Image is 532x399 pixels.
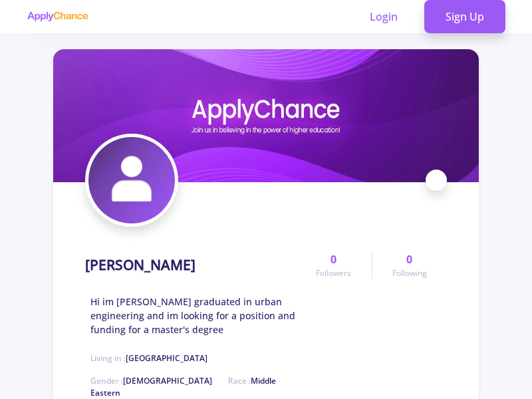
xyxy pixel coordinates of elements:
span: Hi im [PERSON_NAME] graduated in urban engineering and im looking for a position and funding for ... [90,295,296,336]
span: Followers [316,267,351,279]
span: 0 [331,251,336,267]
span: 0 [406,251,412,267]
a: 0Followers [296,251,371,279]
h1: [PERSON_NAME] [85,257,196,273]
span: [GEOGRAPHIC_DATA] [126,352,207,364]
span: [DEMOGRAPHIC_DATA] [123,375,212,386]
span: Gender : [90,375,212,386]
span: Race : [90,375,276,398]
img: maryam najarpishecover image [53,49,479,182]
img: applychance logo text only [27,11,88,22]
span: Middle Eastern [90,375,276,398]
span: Living in : [90,352,207,364]
a: 0Following [372,251,447,279]
span: Following [392,267,427,279]
img: maryam najarpisheavatar [88,137,175,223]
